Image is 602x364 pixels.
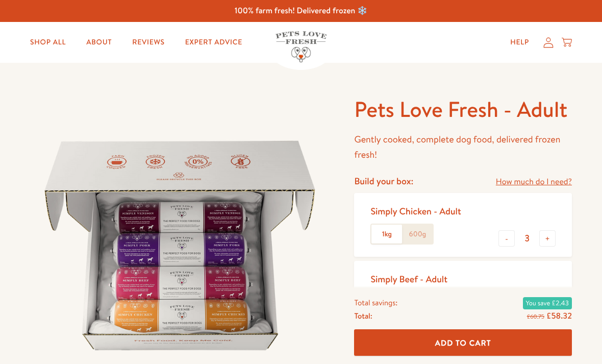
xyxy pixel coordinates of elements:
s: £60.75 [527,312,544,320]
div: Simply Beef - Adult [370,273,447,285]
button: - [498,230,515,247]
a: Shop All [22,32,74,53]
button: Add To Cart [354,329,572,356]
h1: Pets Love Fresh - Adult [354,95,572,124]
button: + [539,230,556,247]
div: Simply Chicken - Adult [370,205,461,217]
a: Expert Advice [177,32,250,53]
img: Pets Love Fresh [275,31,327,62]
span: Total savings: [354,296,397,309]
label: 600g [402,225,433,244]
label: 1kg [371,225,402,244]
p: Gently cooked, complete dog food, delivered frozen fresh! [354,132,572,163]
a: About [78,32,120,53]
a: Reviews [124,32,172,53]
h4: Build your box: [354,175,413,187]
span: Total: [354,309,372,322]
a: Help [502,32,537,53]
a: How much do I need? [496,175,572,189]
span: £58.32 [546,310,572,321]
span: Add To Cart [435,337,491,348]
span: You save £2.43 [523,297,572,309]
